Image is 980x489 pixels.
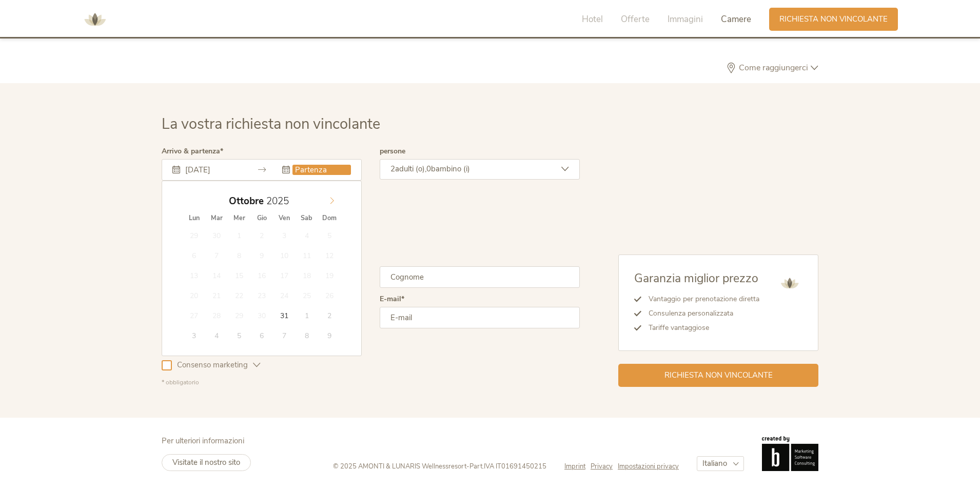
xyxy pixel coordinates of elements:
[469,462,546,471] span: Part.IVA IT01691450215
[319,265,339,285] span: Ottobre 19, 2025
[229,305,249,325] span: Ottobre 29, 2025
[292,165,351,175] input: Partenza
[591,462,618,471] a: Privacy
[395,164,426,174] span: adulti (o),
[251,225,271,245] span: Ottobre 2, 2025
[296,215,318,222] span: Sab
[564,462,591,471] a: Imprint
[466,462,469,471] span: -
[380,307,580,328] input: E-mail
[207,245,227,265] span: Ottobre 7, 2025
[274,285,294,305] span: Ottobre 24, 2025
[721,13,751,25] span: Camere
[380,296,404,303] label: E-mail
[251,305,271,325] span: Ottobre 30, 2025
[184,305,204,325] span: Ottobre 27, 2025
[207,285,227,305] span: Ottobre 21, 2025
[380,148,405,155] label: persone
[380,266,580,288] input: Cognome
[762,436,818,471] img: Brandnamic GmbH | Leading Hospitality Solutions
[621,13,650,25] span: Offerte
[319,225,339,245] span: Ottobre 5, 2025
[229,285,249,305] span: Ottobre 22, 2025
[736,64,811,72] span: Come raggiungerci
[318,215,341,222] span: Dom
[297,285,317,305] span: Ottobre 25, 2025
[777,270,802,296] img: AMONTI & LUNARIS Wellnessresort
[229,245,249,265] span: Ottobre 8, 2025
[162,454,251,471] a: Visitate il nostro sito
[183,215,205,222] span: Lun
[251,245,271,265] span: Ottobre 9, 2025
[184,265,204,285] span: Ottobre 13, 2025
[297,325,317,345] span: Novembre 8, 2025
[183,165,241,175] input: Arrivo
[297,225,317,245] span: Ottobre 4, 2025
[297,245,317,265] span: Ottobre 11, 2025
[184,325,204,345] span: Novembre 3, 2025
[162,114,380,134] span: La vostra richiesta non vincolante
[250,215,273,222] span: Gio
[779,14,888,25] span: Richiesta non vincolante
[618,462,679,471] a: Impostazioni privacy
[664,370,773,381] span: Richiesta non vincolante
[172,457,240,467] span: Visitate il nostro sito
[297,305,317,325] span: Novembre 1, 2025
[273,215,296,222] span: Ven
[80,4,110,35] img: AMONTI & LUNARIS Wellnessresort
[319,285,339,305] span: Ottobre 26, 2025
[641,292,759,306] li: Vantaggio per prenotazione diretta
[564,462,585,471] span: Imprint
[207,265,227,285] span: Ottobre 14, 2025
[162,148,223,155] label: Arrivo & partenza
[80,15,110,23] a: AMONTI & LUNARIS Wellnessresort
[162,378,580,387] div: * obbligatorio
[229,325,249,345] span: Novembre 5, 2025
[274,225,294,245] span: Ottobre 3, 2025
[184,245,204,265] span: Ottobre 6, 2025
[264,194,298,208] input: Year
[251,325,271,345] span: Novembre 6, 2025
[634,270,758,286] span: Garanzia miglior prezzo
[591,462,613,471] span: Privacy
[207,225,227,245] span: Settembre 30, 2025
[431,164,470,174] span: bambino (i)
[426,164,431,174] span: 0
[274,265,294,285] span: Ottobre 17, 2025
[184,225,204,245] span: Settembre 29, 2025
[319,305,339,325] span: Novembre 2, 2025
[228,215,250,222] span: Mer
[207,305,227,325] span: Ottobre 28, 2025
[251,285,271,305] span: Ottobre 23, 2025
[207,325,227,345] span: Novembre 4, 2025
[184,285,204,305] span: Ottobre 20, 2025
[274,325,294,345] span: Novembre 7, 2025
[205,215,228,222] span: Mar
[274,305,294,325] span: Ottobre 31, 2025
[319,325,339,345] span: Novembre 9, 2025
[333,462,466,471] span: © 2025 AMONTI & LUNARIS Wellnessresort
[162,436,244,446] span: Per ulteriori informazioni
[390,164,395,174] span: 2
[641,321,759,335] li: Tariffe vantaggiose
[274,245,294,265] span: Ottobre 10, 2025
[582,13,603,25] span: Hotel
[297,265,317,285] span: Ottobre 18, 2025
[319,245,339,265] span: Ottobre 12, 2025
[668,13,703,25] span: Immagini
[251,265,271,285] span: Ottobre 16, 2025
[172,360,253,370] span: Consenso marketing
[229,265,249,285] span: Ottobre 15, 2025
[229,197,264,206] span: Ottobre
[641,306,759,321] li: Consulenza personalizzata
[229,225,249,245] span: Ottobre 1, 2025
